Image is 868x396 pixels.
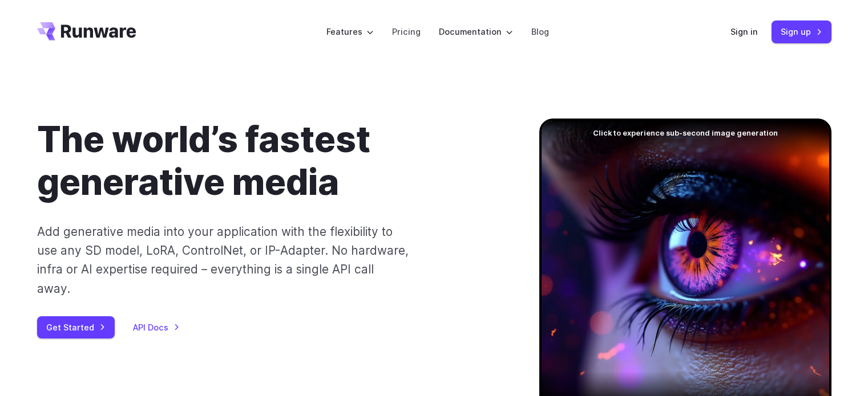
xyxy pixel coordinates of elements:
[37,222,410,298] p: Add generative media into your application with the flexibility to use any SD model, LoRA, Contro...
[531,25,549,38] a: Blog
[730,25,758,38] a: Sign in
[392,25,421,38] a: Pricing
[439,25,513,38] label: Documentation
[772,21,831,43] a: Sign up
[37,316,115,338] a: Get Started
[37,119,503,204] h1: The world’s fastest generative media
[133,321,180,334] a: API Docs
[37,22,136,40] a: Go to /
[326,25,374,38] label: Features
